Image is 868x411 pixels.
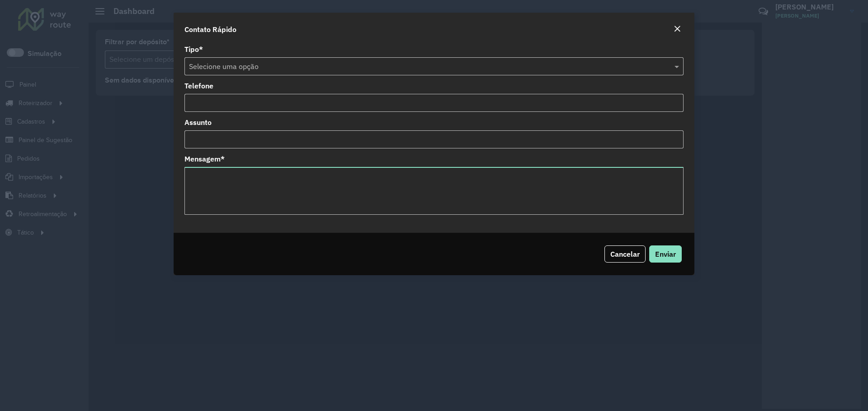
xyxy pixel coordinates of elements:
span: Cancelar [610,249,640,259]
h4: Contato Rápido [184,24,236,35]
label: Mensagem [184,153,225,164]
em: Fechar [674,25,681,32]
label: Tipo [184,44,203,55]
label: Telefone [184,80,213,91]
span: Enviar [655,249,676,259]
label: Assunto [184,117,212,128]
button: Close [671,23,684,35]
button: Cancelar [604,245,646,263]
button: Enviar [649,245,682,263]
